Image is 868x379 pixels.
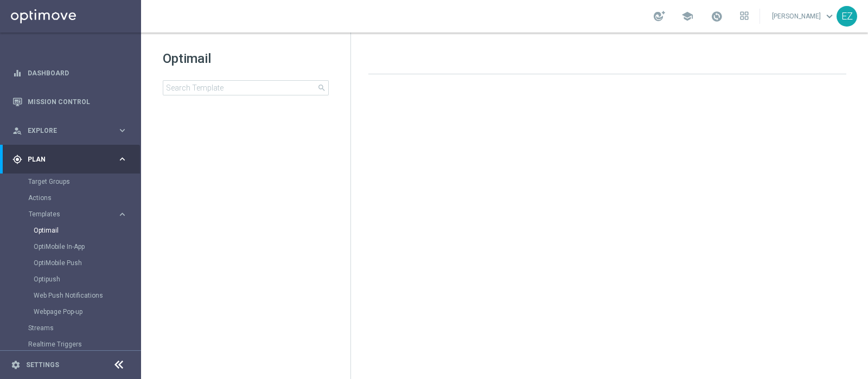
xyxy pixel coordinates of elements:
div: Templates [29,211,117,217]
a: Streams [28,324,113,332]
button: Mission Control [12,98,128,106]
div: Realtime Triggers [28,336,140,352]
a: [PERSON_NAME]keyboard_arrow_down [771,8,837,24]
a: Realtime Triggers [28,340,113,349]
div: Optipush [34,271,140,287]
div: Optimail [34,222,140,239]
div: Actions [28,190,140,206]
a: Webpage Pop-up [34,307,113,316]
div: Templates [28,206,140,320]
a: Web Push Notifications [34,291,113,300]
i: settings [11,360,21,370]
span: Explore [28,127,117,134]
div: EZ [837,6,857,27]
span: search [317,83,326,92]
div: Webpage Pop-up [34,304,140,320]
div: Dashboard [12,59,127,87]
a: Dashboard [28,59,127,87]
a: Mission Control [28,87,127,116]
i: gps_fixed [12,155,22,164]
a: Target Groups [28,177,113,186]
div: Streams [28,320,140,336]
button: equalizer Dashboard [12,69,128,78]
a: Optipush [34,275,113,284]
button: gps_fixed Plan keyboard_arrow_right [12,155,128,164]
div: Web Push Notifications [34,287,140,304]
a: Settings [26,362,59,368]
button: Templates keyboard_arrow_right [28,210,128,219]
div: Plan [12,155,117,164]
div: Target Groups [28,174,140,190]
span: Templates [29,211,106,217]
input: Search Template [163,80,329,95]
i: keyboard_arrow_right [117,154,127,164]
button: person_search Explore keyboard_arrow_right [12,126,128,135]
div: Explore [12,126,117,136]
div: OptiMobile In-App [34,239,140,255]
a: OptiMobile Push [34,259,113,267]
span: Plan [28,156,117,163]
span: school [681,10,693,22]
i: person_search [12,126,22,136]
a: Optimail [34,226,113,235]
a: Actions [28,194,113,202]
div: OptiMobile Push [34,255,140,271]
span: keyboard_arrow_down [824,10,835,22]
i: keyboard_arrow_right [117,209,127,220]
h1: Optimail [163,50,329,67]
i: keyboard_arrow_right [117,125,127,136]
a: OptiMobile In-App [34,242,113,251]
i: equalizer [12,68,22,78]
div: Mission Control [12,87,127,116]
